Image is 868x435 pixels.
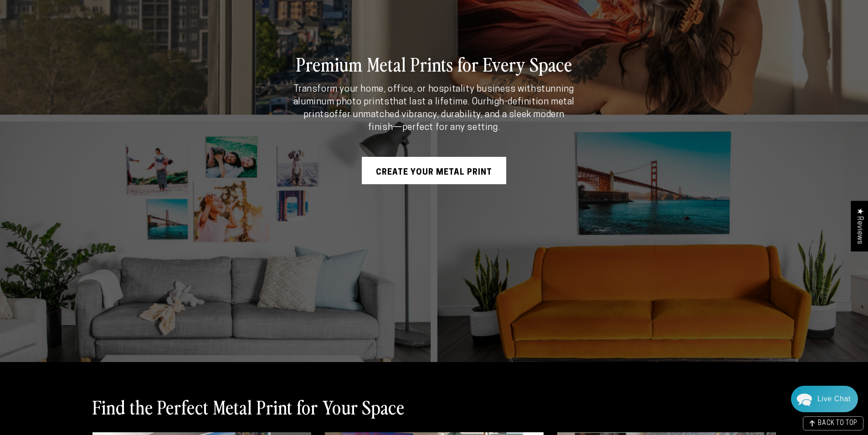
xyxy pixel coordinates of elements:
strong: high-definition metal prints [303,98,575,119]
a: CREATE YOUR METAL PRINT [362,157,506,184]
div: Chat widget toggle [791,386,858,412]
div: Contact Us Directly [817,386,851,412]
span: BACK TO TOP [818,420,858,427]
strong: stunning aluminum photo prints [293,85,574,107]
h2: Find the Perfect Metal Print for Your Space [92,395,405,419]
h2: Premium Metal Prints for Every Space [291,52,578,76]
p: Transform your home, office, or hospitality business with that last a lifetime. Our offer unmatch... [291,83,578,134]
div: Click to open Judge.me floating reviews tab [851,201,868,251]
